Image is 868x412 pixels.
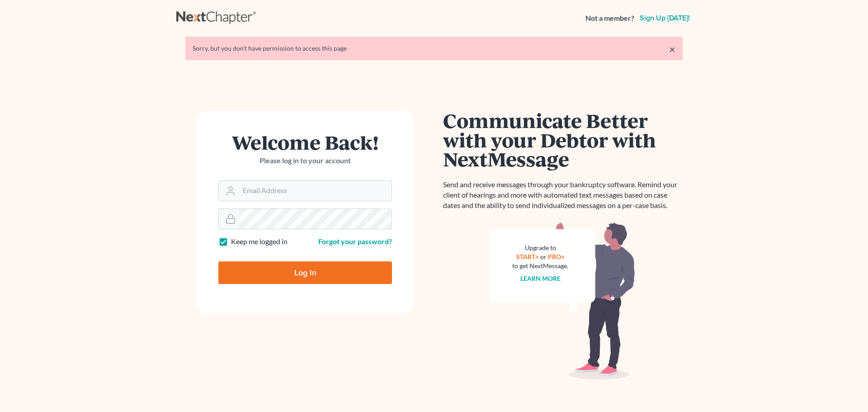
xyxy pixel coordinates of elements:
a: Learn more [520,275,561,282]
h1: Communicate Better with your Debtor with NextMessage [443,111,683,169]
div: Sorry, but you don't have permission to access this page [193,44,675,53]
a: × [669,44,675,55]
a: Sign up [DATE]! [638,14,692,22]
a: PRO+ [548,253,565,260]
span: or [540,253,547,260]
img: nextmessage_bg-59042aed3d76b12b5cd301f8e5b87938c9018125f34e5fa2b7a6b67550977c72.svg [491,222,635,380]
a: START+ [516,253,539,260]
div: to get NextMessage. [512,261,568,270]
input: Email Address [239,181,392,201]
p: Send and receive messages through your bankruptcy software. Remind your client of hearings and mo... [443,180,683,211]
input: Log In [218,261,392,284]
h1: Welcome Back! [218,133,392,152]
strong: Not a member? [585,13,634,24]
div: Upgrade to [512,243,568,252]
a: Forgot your password? [318,237,392,246]
label: Keep me logged in [231,237,288,247]
p: Please log in to your account [218,156,392,166]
